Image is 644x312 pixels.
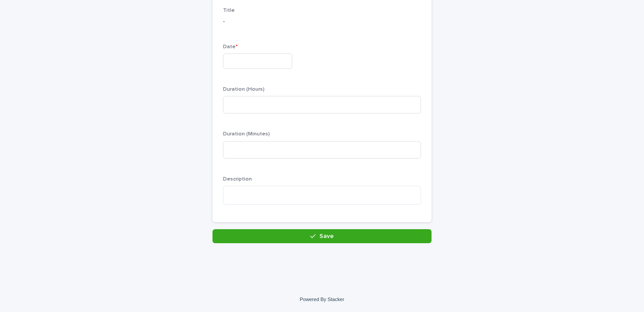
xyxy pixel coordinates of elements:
[223,131,270,137] span: Duration (Minutes)
[223,87,265,92] span: Duration (Hours)
[223,44,238,50] span: Date
[300,297,344,302] a: Powered By Stacker
[212,229,432,243] button: Save
[223,177,252,182] span: Description
[223,8,235,13] span: Title
[223,17,421,26] p: -
[319,233,334,239] span: Save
